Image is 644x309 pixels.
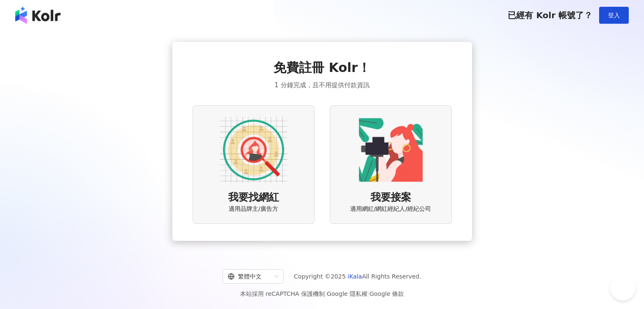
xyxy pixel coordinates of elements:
[608,12,620,19] span: 登入
[368,290,370,297] span: |
[274,59,370,77] span: 免費註冊 Kolr！
[274,80,369,90] span: 1 分鐘完成，且不用提供付款資訊
[370,190,411,205] span: 我要接案
[610,275,636,301] iframe: Help Scout Beacon - Open
[350,205,431,213] span: 適用網紅/網紅經紀人/經紀公司
[325,290,327,297] span: |
[220,116,287,184] img: AD identity option
[357,116,425,184] img: KOL identity option
[229,205,278,213] span: 適用品牌主/廣告方
[228,190,279,205] span: 我要找網紅
[599,7,629,24] button: 登入
[294,271,421,281] span: Copyright © 2025 All Rights Reserved.
[15,7,61,24] img: logo
[228,270,271,283] div: 繁體中文
[348,273,362,280] a: iKala
[327,290,368,297] a: Google 隱私權
[369,290,404,297] a: Google 條款
[508,10,592,20] span: 已經有 Kolr 帳號了？
[240,289,404,299] span: 本站採用 reCAPTCHA 保護機制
